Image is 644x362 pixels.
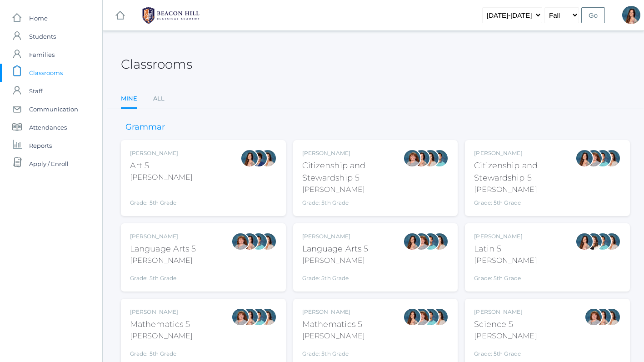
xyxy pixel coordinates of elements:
[302,232,369,241] div: [PERSON_NAME]
[130,331,193,342] div: [PERSON_NAME]
[130,186,193,207] div: Grade: 5th Grade
[474,149,575,157] div: [PERSON_NAME]
[29,155,69,173] span: Apply / Enroll
[403,149,421,167] div: Sarah Bence
[412,149,430,167] div: Rebecca Salazar
[240,232,259,251] div: Rebecca Salazar
[412,232,430,251] div: Sarah Bence
[130,149,193,157] div: [PERSON_NAME]
[130,232,196,241] div: [PERSON_NAME]
[130,160,193,172] div: Art 5
[121,123,170,132] h3: Grammar
[231,232,250,251] div: Sarah Bence
[575,149,594,167] div: Rebecca Salazar
[121,57,192,71] h2: Classrooms
[302,184,404,195] div: [PERSON_NAME]
[130,345,193,358] div: Grade: 5th Grade
[474,232,537,241] div: [PERSON_NAME]
[603,308,621,326] div: Cari Burke
[584,308,603,326] div: Sarah Bence
[137,4,205,27] img: 1_BHCALogos-05.png
[259,149,277,167] div: Cari Burke
[594,232,612,251] div: Westen Taylor
[259,308,277,326] div: Cari Burke
[474,318,537,331] div: Science 5
[250,232,268,251] div: Westen Taylor
[584,149,603,167] div: Sarah Bence
[302,199,404,207] div: Grade: 5th Grade
[259,232,277,251] div: Cari Burke
[231,308,250,326] div: Sarah Bence
[29,9,48,27] span: Home
[29,64,63,82] span: Classrooms
[302,243,369,255] div: Language Arts 5
[594,308,612,326] div: Rebecca Salazar
[603,232,621,251] div: Cari Burke
[474,255,537,266] div: [PERSON_NAME]
[29,27,56,45] span: Students
[302,255,369,266] div: [PERSON_NAME]
[474,243,537,255] div: Latin 5
[130,308,193,316] div: [PERSON_NAME]
[581,7,605,23] input: Go
[130,243,196,255] div: Language Arts 5
[430,149,449,167] div: Westen Taylor
[240,149,259,167] div: Rebecca Salazar
[584,232,603,251] div: Teresa Deutsch
[130,172,193,183] div: [PERSON_NAME]
[474,345,537,358] div: Grade: 5th Grade
[421,149,439,167] div: Cari Burke
[421,308,439,326] div: Westen Taylor
[474,184,575,195] div: [PERSON_NAME]
[302,345,365,358] div: Grade: 5th Grade
[29,45,55,64] span: Families
[130,255,196,266] div: [PERSON_NAME]
[575,232,594,251] div: Rebecca Salazar
[412,308,430,326] div: Sarah Bence
[130,270,196,282] div: Grade: 5th Grade
[250,149,268,167] div: Carolyn Sugimoto
[474,270,537,282] div: Grade: 5th Grade
[421,232,439,251] div: Westen Taylor
[430,308,449,326] div: Cari Burke
[302,318,365,331] div: Mathematics 5
[302,149,404,157] div: [PERSON_NAME]
[29,82,42,100] span: Staff
[302,331,365,342] div: [PERSON_NAME]
[594,149,612,167] div: Westen Taylor
[474,331,537,342] div: [PERSON_NAME]
[474,199,575,207] div: Grade: 5th Grade
[240,308,259,326] div: Rebecca Salazar
[121,90,137,109] a: Mine
[603,149,621,167] div: Cari Burke
[302,308,365,316] div: [PERSON_NAME]
[302,160,404,184] div: Citizenship and Stewardship 5
[29,100,78,118] span: Communication
[250,308,268,326] div: Westen Taylor
[474,308,537,316] div: [PERSON_NAME]
[302,270,369,282] div: Grade: 5th Grade
[474,160,575,184] div: Citizenship and Stewardship 5
[29,118,67,136] span: Attendances
[153,90,165,108] a: All
[403,232,421,251] div: Rebecca Salazar
[130,318,193,331] div: Mathematics 5
[403,308,421,326] div: Rebecca Salazar
[430,232,449,251] div: Cari Burke
[622,6,640,24] div: Rebecca Salazar
[29,136,52,155] span: Reports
